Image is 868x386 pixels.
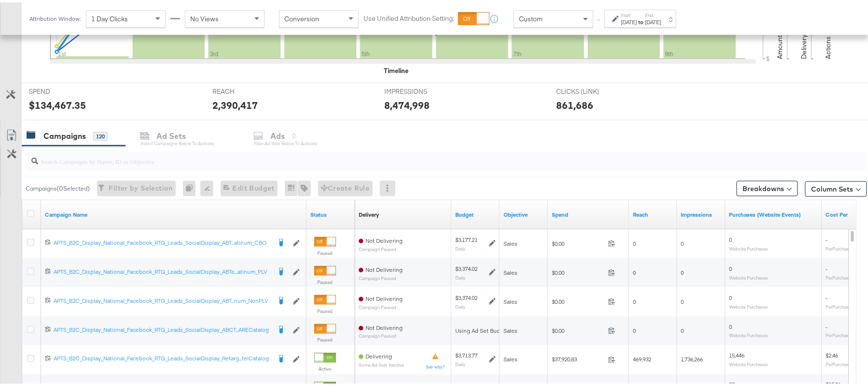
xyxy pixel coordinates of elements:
div: 8,474,998 [384,96,430,110]
span: 15,446 [729,350,745,357]
div: APTS_B2C_Display_National_Facebook_RTG_Leads_SocialDisplay_ABTe...atinum_PLV [54,266,271,273]
label: End: [645,10,661,16]
text: Amount (USD) [776,14,784,57]
input: Search Campaigns by Name, ID or Objective [38,146,790,164]
span: 0 [681,267,684,274]
span: 0 [681,296,684,303]
div: [DATE] [645,16,661,24]
sub: Campaign Paused [359,244,403,250]
div: 2,390,417 [212,96,258,110]
span: $0.00 [552,296,604,303]
div: $3,177.21 [455,234,477,241]
span: Sales [504,354,518,361]
sub: Daily [455,301,465,307]
sub: Website Purchases [729,272,769,278]
sub: Campaign Paused [359,302,403,308]
a: The number of times your ad was served. On mobile apps an ad is counted as served the first time ... [681,208,722,216]
sub: Per Purchase [826,301,852,307]
label: Active [314,364,336,370]
div: Campaigns ( 0 Selected) [26,182,90,191]
div: $134,467.35 [29,96,86,110]
a: APTS_B2C_Display_National_Facebook_RTG_Leads_SocialDisplay_ABTe...atinum_PLV [54,266,271,275]
span: $37,920.83 [552,354,604,361]
span: $0.00 [552,238,604,245]
sub: Website Purchases [729,359,769,365]
div: APTS_B2C_Display_National_Facebook_RTG_Leads_SocialDisplay_Retarg...telCatalog [54,353,271,360]
div: $3,374.02 [455,263,477,270]
span: 0 [729,321,732,328]
span: $15.96 [826,379,841,386]
text: Delivery [800,32,809,57]
sub: Campaign Paused [359,273,403,279]
span: 0 [681,238,684,245]
a: APTS_B2C_Display_National_Facebook_RTG_Leads_SocialDisplay_ABT...atinum_CBO [54,237,271,246]
div: Campaigns [43,128,86,139]
span: REACH [212,85,285,94]
button: Breakdowns [737,178,798,194]
div: Using Ad Set Budget [455,325,509,332]
div: Attribution Window: [29,13,81,20]
span: 1,736,266 [681,354,703,361]
span: 0 [729,292,732,299]
span: Sales [504,296,518,303]
strong: to [637,16,645,23]
sub: Per Purchase [826,272,852,278]
sub: Website Purchases [729,330,769,336]
span: ↑ [594,16,603,20]
sub: Website Purchases [729,243,769,249]
a: APTS_B2C_Display_National_Facebook_RTG_Leads_SocialDisplay_ABT...num_NonPLV [54,295,271,304]
span: - [826,234,828,241]
span: Custom [519,12,543,21]
span: Not Delivering [365,322,403,329]
span: Delivering [365,351,392,358]
span: Sales [504,325,518,332]
sub: Some Ad Sets Inactive [359,360,404,366]
text: Actions [824,34,833,57]
div: $3,374.02 [455,292,477,299]
sub: Campaign Paused [359,331,403,337]
sub: Per Purchase [826,243,852,249]
a: The total amount spent to date. [552,208,625,216]
a: APTS_B2C_Display_National_Facebook_RTG_Leads_SocialDisplay_ABCT...ARECatalog [54,324,271,333]
span: $0.00 [552,325,604,332]
span: $2.46 [826,350,839,357]
span: SPEND [29,85,101,94]
span: - [826,292,828,299]
label: Start: [621,10,637,16]
button: Column Sets [805,179,867,194]
span: 0 [633,325,636,332]
span: 0 [729,263,732,270]
a: APTS_B2C_Display_National_Facebook_RTG_Leads_SocialDisplay_Retarg...telCatalog [54,353,271,362]
span: 0 [633,238,636,245]
span: CLICKS (LINK) [556,85,629,94]
span: 469,932 [633,354,651,361]
div: 0 [183,178,200,194]
a: The number of people your ad was served to. [633,208,673,216]
span: Not Delivering [365,235,403,242]
sub: Per Purchase [826,359,852,365]
label: Paused [314,335,336,341]
div: APTS_B2C_Display_National_Facebook_RTG_Leads_SocialDisplay_ABT...atinum_CBO [54,237,271,244]
a: The maximum amount you're willing to spend on your ads, on average each day or over the lifetime ... [455,208,496,216]
label: Paused [314,306,336,312]
sub: Per Purchase [826,330,852,336]
span: 1 Day Clicks [91,12,128,21]
div: Timeline [384,64,408,73]
span: 0 [681,325,684,332]
div: 861,686 [556,96,593,110]
a: Shows the current state of your Ad Campaign. [310,208,351,216]
span: 0 [633,267,636,274]
span: 0 [633,296,636,303]
div: APTS_B2C_Display_National_Facebook_RTG_Leads_SocialDisplay_ABCT...ARECatalog [54,324,271,331]
div: Delivery [359,208,379,216]
div: 120 [93,130,108,138]
div: [DATE] [621,16,637,24]
sub: Daily [455,243,465,249]
div: $3,713.77 [455,350,477,357]
span: 0 [729,234,732,241]
span: 58 [729,379,735,386]
span: Conversion [284,12,319,21]
span: Not Delivering [365,293,403,300]
sub: Daily [455,359,465,365]
a: Your campaign's objective. [504,208,544,216]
